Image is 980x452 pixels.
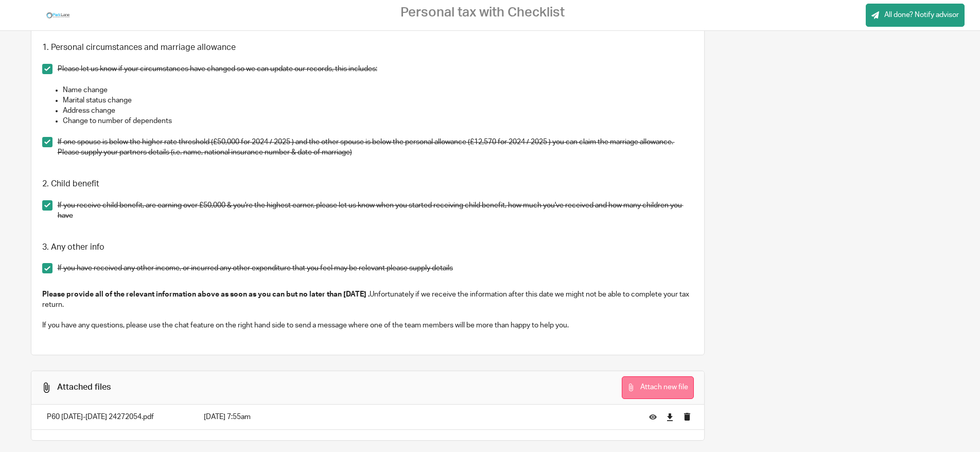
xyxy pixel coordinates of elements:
[666,412,674,422] a: Download
[42,242,693,253] h3: 3. Any other info
[866,4,965,27] a: All done? Notify advisor
[622,376,694,399] button: Attach new file
[63,116,693,126] p: Change to number of dependents
[63,95,693,106] p: Marital status change
[63,106,693,116] p: Address change
[400,5,565,21] h2: Personal tax with Checklist
[58,64,693,74] p: Please let us know if your circumstances have changed so we can update our records, this includes:
[42,42,693,53] h3: 1. Personal circumstances and marriage allowance
[58,263,693,273] p: If you have received any other income, or incurred any other expenditure that you feel may be rel...
[42,289,693,310] p: Unfortunately if we receive the information after this date we might not be able to complete your...
[63,85,693,95] p: Name change
[58,137,693,158] p: If one spouse is below the higher rate threshold (£50,000 for 2024 / 2025 ) and the other spouse ...
[42,179,693,189] h3: 2. Child benefit
[884,10,959,20] span: All done? Notify advisor
[42,291,370,298] strong: Please provide all of the relevant information above as soon as you can but no later than [DATE] .
[58,200,693,221] p: If you receive child benefit, are earning over £50,000 & you're the highest earner, please let us...
[57,382,111,393] div: Attached files
[47,412,184,422] p: P60 [DATE]-[DATE] 24272054.pdf
[45,8,71,23] img: Park-Lane_9(72).jpg
[204,412,634,422] p: [DATE] 7:55am
[42,320,693,331] p: If you have any questions, please use the chat feature on the right hand side to send a message w...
